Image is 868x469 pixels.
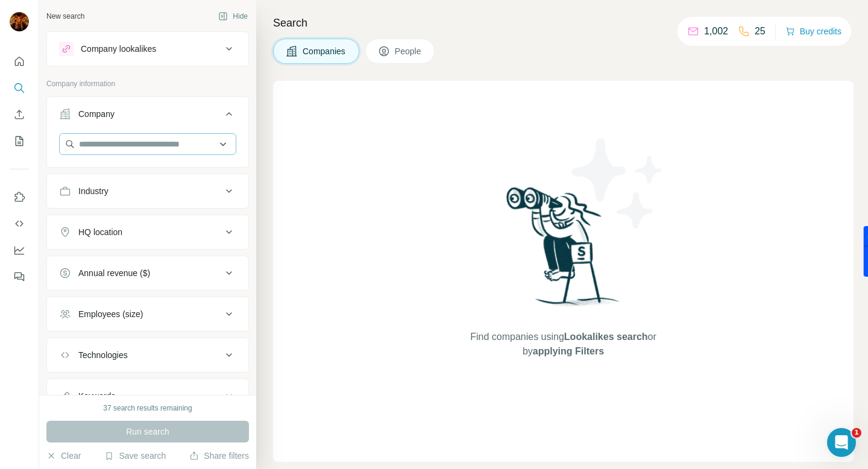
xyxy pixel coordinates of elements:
div: Employees (size) [78,308,143,320]
span: 1 [852,428,861,438]
p: 1,002 [704,24,728,39]
p: 25 [755,24,766,39]
button: Employees (size) [47,300,248,329]
button: Use Surfe on LinkedIn [10,186,29,208]
span: applying Filters [533,346,604,356]
button: Share filters [189,450,249,462]
span: People [395,45,423,57]
div: Company [78,108,115,120]
div: Technologies [78,349,128,361]
div: 37 search results remaining [103,403,192,414]
button: Use Surfe API [10,213,29,234]
img: Avatar [10,12,29,31]
button: Quick start [10,51,29,72]
button: Industry [47,177,248,206]
div: Keywords [78,390,115,402]
div: HQ location [78,226,122,238]
button: Dashboard [10,239,29,261]
button: Keywords [47,382,248,411]
div: Company lookalikes [81,43,156,55]
button: Hide [210,7,256,25]
span: Lookalikes search [564,332,648,342]
button: My lists [10,130,29,152]
span: Find companies using or by [467,330,659,359]
p: Company information [46,78,249,89]
button: Company [47,99,248,133]
button: Technologies [47,341,248,370]
img: Surfe Illustration - Stars [564,129,672,238]
div: Annual revenue ($) [78,267,150,279]
button: Save search [104,450,166,462]
div: New search [46,11,84,22]
span: Companies [303,45,347,57]
h4: Search [273,14,854,31]
img: Surfe Illustration - Woman searching with binoculars [501,184,626,318]
button: Clear [46,450,81,462]
button: Company lookalikes [47,34,248,63]
button: HQ location [47,218,248,247]
button: Feedback [10,266,29,288]
button: Buy credits [785,23,841,40]
button: Search [10,77,29,99]
button: Enrich CSV [10,104,29,125]
div: Industry [78,185,108,197]
button: Annual revenue ($) [47,259,248,288]
iframe: Intercom live chat [827,428,856,457]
